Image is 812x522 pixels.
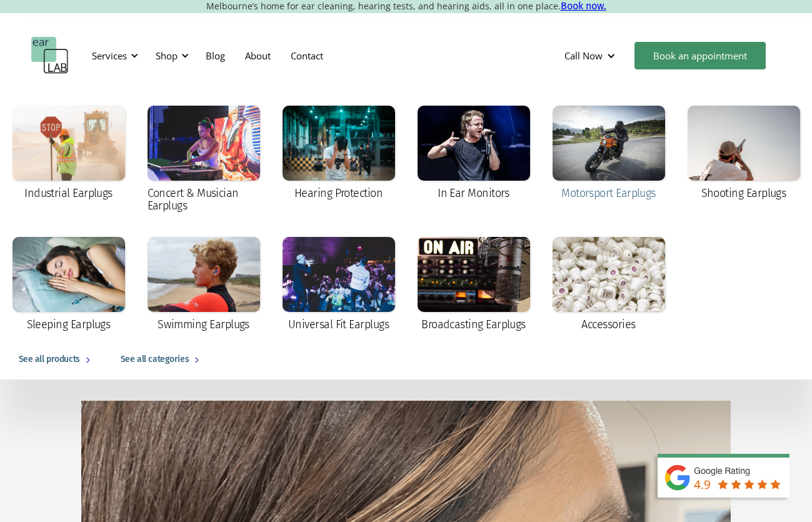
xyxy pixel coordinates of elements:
[701,187,786,199] div: Shooting Earplugs
[281,38,333,74] a: Contact
[411,99,536,208] a: In Ear Monitors
[546,231,671,339] a: Accessories
[92,49,127,62] div: Services
[27,318,111,331] div: Sleeping Earplugs
[546,99,671,208] a: Motorsport Earplugs
[196,38,235,74] a: Blog
[276,231,401,339] a: Universal Fit Earplugs
[634,42,766,69] a: Book an appointment
[158,318,249,331] div: Swimming Earplugs
[681,99,806,208] a: Shooting Earplugs
[6,339,108,379] a: See all products
[24,187,113,199] div: Industrial Earplugs
[564,49,603,62] div: Call Now
[141,99,266,221] a: Concert & Musician Earplugs
[294,187,383,199] div: Hearing Protection
[561,187,656,199] div: Motorsport Earplugs
[6,99,131,208] a: Industrial Earplugs
[156,49,178,62] div: Shop
[121,352,189,367] div: See all categories
[581,318,635,331] div: Accessories
[148,187,260,212] div: Concert & Musician Earplugs
[19,352,80,367] div: See all products
[276,99,401,208] a: Hearing Protection
[148,37,193,74] div: Shop
[438,187,509,199] div: In Ear Monitors
[288,318,389,331] div: Universal Fit Earplugs
[6,231,131,339] a: Sleeping Earplugs
[84,37,142,74] div: Services
[141,231,266,339] a: Swimming Earplugs
[31,37,69,74] a: home
[108,339,217,379] a: See all categories
[411,231,536,339] a: Broadcasting Earplugs
[554,37,628,74] div: Call Now
[235,38,281,74] a: About
[421,318,526,331] div: Broadcasting Earplugs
